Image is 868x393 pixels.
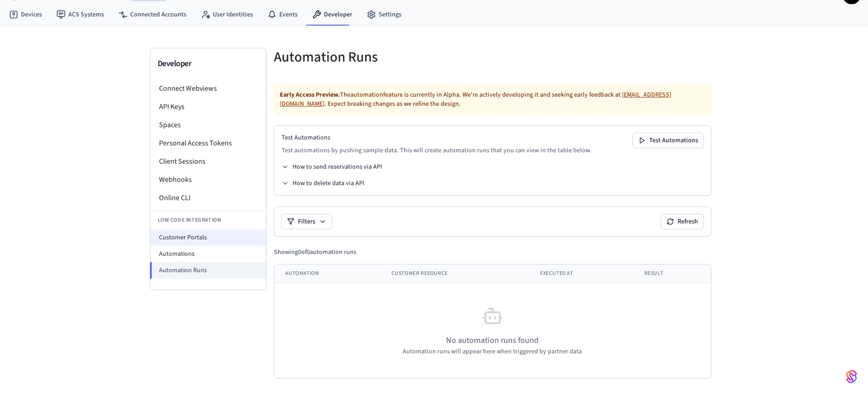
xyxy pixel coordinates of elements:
a: User Identities [194,6,260,23]
button: How to delete data via API [282,179,365,188]
h3: Developer [158,57,259,70]
li: Automation Runs [150,262,266,279]
li: Personal Access Tokens [150,134,266,152]
li: Connect Webviews [150,79,266,98]
a: Settings [360,6,409,23]
strong: Early Access Preview. [280,90,340,99]
li: Client Sessions [150,152,266,171]
a: Connected Accounts [111,6,194,23]
p: Test automations by pushing sample data. This will create automation runs that you can view in th... [282,146,591,155]
h5: Automation Runs [274,48,487,67]
th: Result [633,264,711,283]
button: Filters [282,214,332,229]
th: Automation [274,264,380,283]
button: How to send reservations via API [282,162,382,171]
a: ACS Systems [49,6,111,23]
li: Spaces [150,116,266,134]
th: Executed At [529,264,633,283]
button: Refresh [661,214,704,229]
p: Automation runs will appear here when triggered by partner data [285,347,700,356]
li: Customer Portals [150,229,266,246]
img: SeamLogoGradient.69752ec5.svg [846,369,857,384]
li: Low Code Integration [150,211,266,229]
li: API Keys [150,98,266,116]
div: Showing 0 of 0 automation runs [274,248,356,257]
div: The automation feature is currently in Alpha. We're actively developing it and seeking early feed... [274,84,711,114]
li: Automations [150,246,266,262]
li: Webhooks [150,171,266,189]
a: Developer [305,6,360,23]
p: No automation runs found [285,334,700,347]
a: [EMAIL_ADDRESS][DOMAIN_NAME] [280,90,671,109]
h2: Test Automations [282,133,591,142]
th: Customer Resource [380,264,529,283]
a: Devices [2,6,49,23]
li: Online CLI [150,189,266,207]
button: Test Automations [633,133,704,148]
a: Events [260,6,305,23]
